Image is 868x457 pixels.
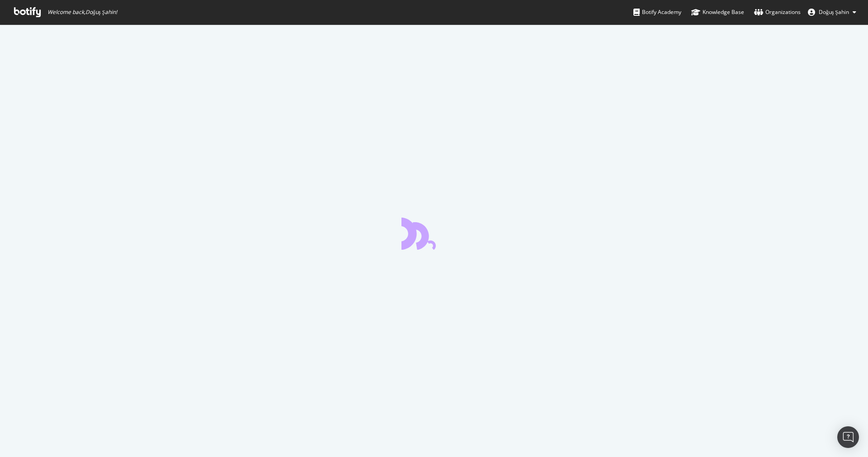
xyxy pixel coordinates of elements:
div: Open Intercom Messenger [837,426,859,448]
div: Knowledge Base [691,8,744,17]
div: Organizations [754,8,801,17]
button: Doğuş Şahin [801,5,863,19]
span: Welcome back, Doğuş Şahin ! [47,9,117,16]
span: Doğuş Şahin [819,8,849,16]
div: animation [401,217,467,250]
div: Botify Academy [633,8,681,17]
